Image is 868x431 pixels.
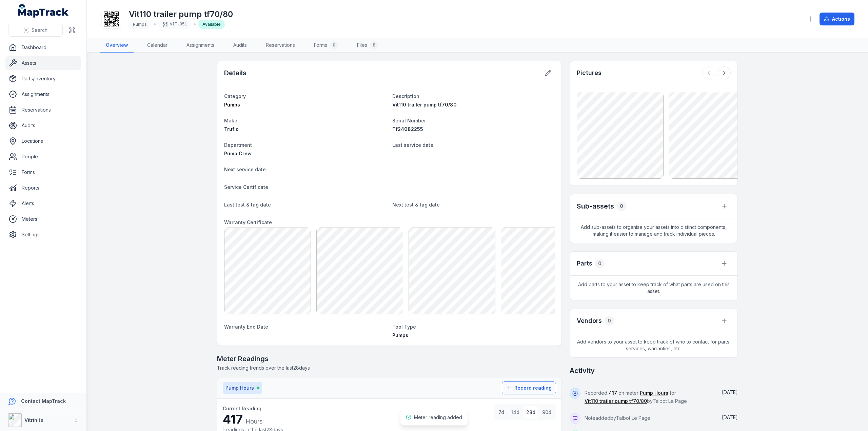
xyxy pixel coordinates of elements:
[198,20,225,29] div: Available
[585,390,687,404] span: Recorded on meter for by Talbot Le Page
[5,165,81,179] a: Forms
[577,259,592,268] h3: Parts
[722,414,738,420] time: 07/10/2025, 1:21:46 pm
[577,68,601,78] h3: Pictures
[224,93,246,99] span: Category
[217,354,562,364] h2: Meter Readings
[18,4,69,18] a: MapTrack
[5,119,81,132] a: Audits
[508,406,522,418] button: 14d
[5,197,81,210] a: Alerts
[414,414,462,420] span: Meter reading added
[722,389,738,395] time: 07/10/2025, 1:23:10 pm
[570,366,595,375] h2: Activity
[5,134,81,148] a: Locations
[5,87,81,101] a: Assignments
[577,201,614,211] h2: Sub-assets
[524,406,538,418] button: 28d
[224,219,272,225] span: Warranty Certificate
[370,41,378,49] div: 8
[5,181,81,195] a: Reports
[129,9,233,20] h1: Vit110 trailer pump tf70/80
[32,27,47,34] span: Search
[585,415,650,421] span: Note added by Talbot Le Page
[224,68,246,78] h2: Details
[722,389,738,395] span: [DATE]
[224,142,252,148] span: Department
[224,151,252,156] span: Pump Crew
[640,390,668,396] a: Pump Hours
[224,102,240,107] span: Pumps
[502,381,556,394] button: Record reading
[595,259,605,268] div: 0
[158,20,191,29] div: VIT-051
[570,333,737,357] span: Add vendors to your asset to keep track of who to contact for parts, services, warranties, etc.
[392,202,440,208] span: Next test & tag date
[245,418,262,425] span: Hours
[223,382,262,394] button: Pump Hours
[142,38,173,53] a: Calendar
[8,24,63,37] button: Search
[5,41,81,54] a: Dashboard
[539,406,554,418] button: 90d
[5,212,81,226] a: Meters
[224,202,271,208] span: Last test & tag date
[392,332,408,338] span: Pumps
[5,56,81,70] a: Assets
[570,218,737,243] span: Add sub-assets to organise your assets into distinct components, making it easier to manage and t...
[5,72,81,85] a: Parts/Inventory
[392,142,433,148] span: Last service date
[392,102,457,107] span: Vit110 trailer pump tf70/80
[352,38,383,53] a: Files8
[100,38,134,53] a: Overview
[223,406,261,411] span: Current Reading
[228,38,252,53] a: Audits
[224,166,266,172] span: Next service date
[570,276,737,300] span: Add parts to your asset to keep track of what parts are used on this asset.
[225,385,254,391] span: Pump Hours
[5,103,81,117] a: Reservations
[577,316,602,326] h3: Vendors
[181,38,220,53] a: Assignments
[223,412,283,426] div: 417
[224,324,268,330] span: Warranty End Date
[5,228,81,241] a: Settings
[217,365,310,371] span: Track reading trends over the last 28 days
[392,324,416,330] span: Tool Type
[496,406,507,418] button: 7d
[260,38,300,53] a: Reservations
[224,126,239,132] span: Truflo
[617,201,626,211] div: 0
[722,414,738,420] span: [DATE]
[24,417,43,423] strong: Vitrinite
[309,38,343,53] a: Forms0
[224,184,268,190] span: Service Certificate
[224,118,237,123] span: Make
[820,13,854,25] button: Actions
[5,150,81,163] a: People
[392,126,423,132] span: Tf24082255
[392,118,426,123] span: Serial Number
[514,385,552,391] span: Record reading
[609,390,617,396] span: 417
[392,93,419,99] span: Description
[605,316,614,326] div: 0
[21,398,66,404] strong: Contact MapTrack
[133,22,147,27] span: Pumps
[585,398,647,405] a: Vit110 trailer pump tf70/80
[330,41,338,49] div: 0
